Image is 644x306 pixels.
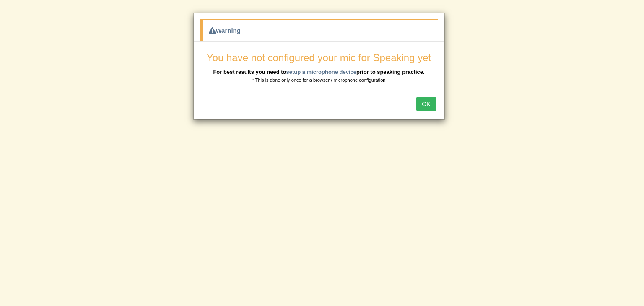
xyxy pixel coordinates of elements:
[286,69,356,75] a: setup a microphone device
[416,97,436,111] button: OK
[213,69,424,75] b: For best results you need to prior to speaking practice.
[252,78,386,83] small: * This is done only once for a browser / microphone configuration
[207,52,431,63] span: You have not configured your mic for Speaking yet
[200,19,438,41] div: Warning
